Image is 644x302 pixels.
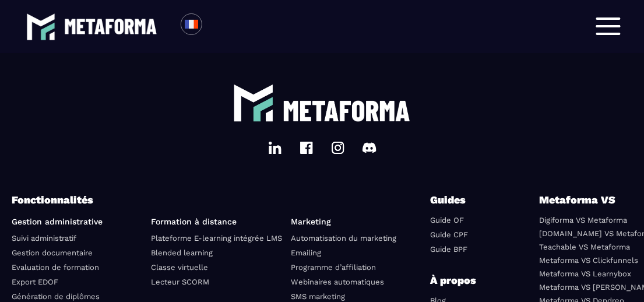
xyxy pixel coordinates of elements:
[539,270,631,279] a: Metaforma VS Learnybox
[291,249,321,258] a: Emailing
[363,141,376,155] img: discord
[233,83,274,124] img: logo
[431,216,464,225] a: Guide OF
[12,192,431,209] p: Fonctionnalités
[431,231,469,240] a: Guide CPF
[12,293,100,301] a: Génération de diplômes
[26,12,55,41] img: logo
[152,249,213,258] a: Blended learning
[268,141,282,155] img: linkedin
[12,217,143,227] p: Gestion administrative
[152,264,209,272] a: Classe virtuelle
[539,243,630,252] a: Teachable VS Metaforma
[291,264,376,272] a: Programme d’affiliation
[431,273,534,289] p: À propos
[539,216,627,225] a: Digiforma VS Metaforma
[212,19,221,33] input: Search for option
[283,101,411,122] img: logo
[291,278,384,287] a: Webinaires automatiques
[12,264,99,272] a: Evaluation de formation
[184,17,199,31] img: fr
[152,278,210,287] a: Lecteur SCORM
[300,141,314,155] img: facebook
[291,217,422,227] p: Marketing
[539,192,632,209] p: Metaforma VS
[202,13,231,39] div: Search for option
[331,141,345,155] img: instagram
[431,245,468,254] a: Guide BPF
[12,278,58,287] a: Export EDOF
[291,234,396,243] a: Automatisation du marketing
[431,192,501,209] p: Guides
[12,234,76,243] a: Suivi administratif
[12,249,93,258] a: Gestion documentaire
[291,293,345,301] a: SMS marketing
[152,217,283,227] p: Formation à distance
[64,19,157,34] img: logo
[152,234,283,243] a: Plateforme E-learning intégrée LMS
[539,257,638,265] a: Metaforma VS Clickfunnels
